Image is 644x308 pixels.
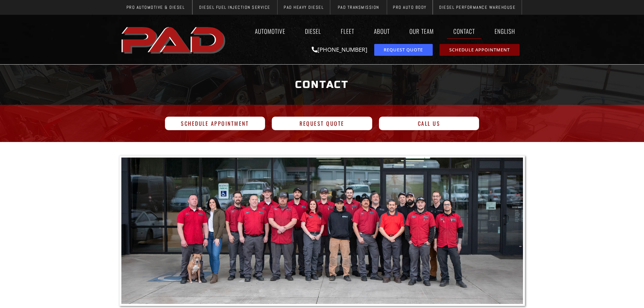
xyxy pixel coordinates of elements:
[447,23,481,39] a: Contact
[338,5,379,9] span: PAD Transmission
[121,158,523,304] img: A group of 20 people in red uniforms and one dog stand in front of a building with glass doors an...
[165,117,265,130] a: Schedule Appointment
[272,117,372,130] a: Request Quote
[199,5,270,9] span: Diesel Fuel Injection Service
[367,23,396,39] a: About
[248,23,292,39] a: Automotive
[488,23,525,39] a: English
[403,23,440,39] a: Our Team
[119,21,229,58] img: The image shows the word "PAD" in bold, red, uppercase letters with a slight shadow effect.
[374,44,433,56] a: request a service or repair quote
[126,5,185,9] span: Pro Automotive & Diesel
[299,23,328,39] a: Diesel
[229,23,525,39] nav: Menu
[334,23,361,39] a: Fleet
[119,21,229,58] a: pro automotive and diesel home page
[300,121,344,126] span: Request Quote
[284,5,324,9] span: PAD Heavy Diesel
[379,117,479,130] a: Call Us
[312,46,367,53] a: [PHONE_NUMBER]
[439,44,520,56] a: schedule repair or service appointment
[418,121,440,126] span: Call Us
[123,72,522,97] h1: Contact
[439,5,516,9] span: Diesel Performance Warehouse
[384,48,423,52] span: Request Quote
[393,5,427,9] span: Pro Auto Body
[449,48,510,52] span: Schedule Appointment
[181,121,249,126] span: Schedule Appointment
